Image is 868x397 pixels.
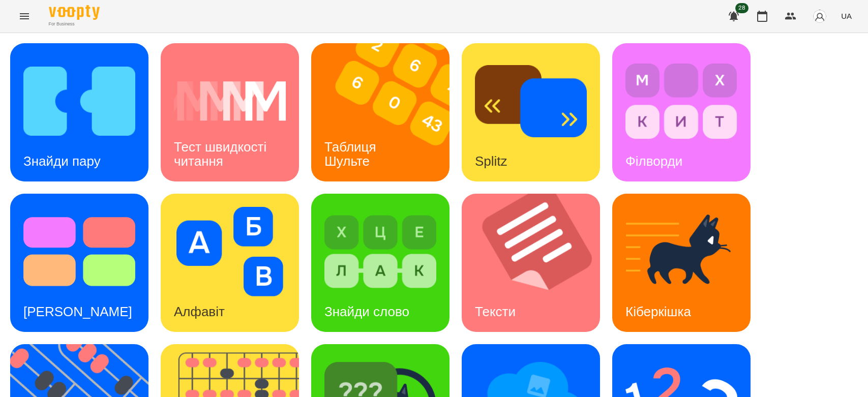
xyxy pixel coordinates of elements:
a: Таблиця ШультеТаблиця Шульте [311,43,450,181]
h3: Тест швидкості читання [174,139,270,168]
h3: Таблиця Шульте [324,139,380,168]
h3: Тексти [475,304,516,319]
img: Алфавіт [174,207,286,296]
h3: Кіберкішка [625,304,691,319]
img: Voopty Logo [49,5,100,20]
h3: [PERSON_NAME] [23,304,132,319]
a: АлфавітАлфавіт [161,194,299,332]
h3: Splitz [475,154,507,169]
a: Знайди словоЗнайди слово [311,194,450,332]
img: avatar_s.png [813,9,827,23]
img: Тест Струпа [23,207,135,296]
img: Знайди слово [324,207,436,296]
img: Тест швидкості читання [174,56,286,146]
img: Знайди пару [23,56,135,146]
a: КіберкішкаКіберкішка [612,194,751,332]
a: ТекстиТексти [462,194,600,332]
h3: Знайди пару [23,154,101,169]
a: SplitzSplitz [462,43,600,181]
img: Тексти [462,194,613,332]
button: UA [837,7,856,25]
a: Знайди паруЗнайди пару [10,43,148,181]
span: For Business [49,21,100,27]
span: 28 [735,3,749,13]
h3: Алфавіт [174,304,225,319]
a: Тест Струпа[PERSON_NAME] [10,194,148,332]
img: Таблиця Шульте [311,43,462,181]
h3: Філворди [625,154,682,169]
img: Splitz [475,56,587,146]
span: UA [841,11,852,21]
button: Menu [12,4,37,28]
a: ФілвордиФілворди [612,43,751,181]
a: Тест швидкості читанняТест швидкості читання [161,43,299,181]
h3: Знайди слово [324,304,409,319]
img: Філворди [625,56,737,146]
img: Кіберкішка [625,207,737,296]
